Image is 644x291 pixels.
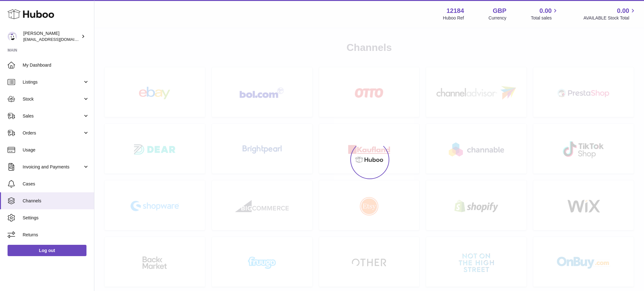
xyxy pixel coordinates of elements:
span: Usage [23,147,89,153]
a: 0.00 Total sales [531,7,559,21]
span: Cases [23,181,89,187]
div: Huboo Ref [443,15,464,21]
strong: GBP [493,7,506,15]
span: Sales [23,113,83,119]
span: Stock [23,96,83,102]
span: My Dashboard [23,62,89,68]
span: Total sales [531,15,559,21]
span: AVAILABLE Stock Total [583,15,636,21]
span: Listings [23,79,83,85]
div: [PERSON_NAME] [23,30,80,42]
strong: 12184 [447,7,464,15]
span: Invoicing and Payments [23,164,83,170]
div: Currency [489,15,507,21]
span: Orders [23,130,83,136]
a: Log out [8,245,86,256]
span: [EMAIL_ADDRESS][DOMAIN_NAME] [23,37,92,42]
a: 0.00 AVAILABLE Stock Total [583,7,636,21]
span: Settings [23,215,89,221]
img: internalAdmin-12184@internal.huboo.com [8,32,17,41]
span: Channels [23,198,89,204]
span: 0.00 [540,7,552,15]
span: 0.00 [617,7,629,15]
span: Returns [23,232,89,238]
